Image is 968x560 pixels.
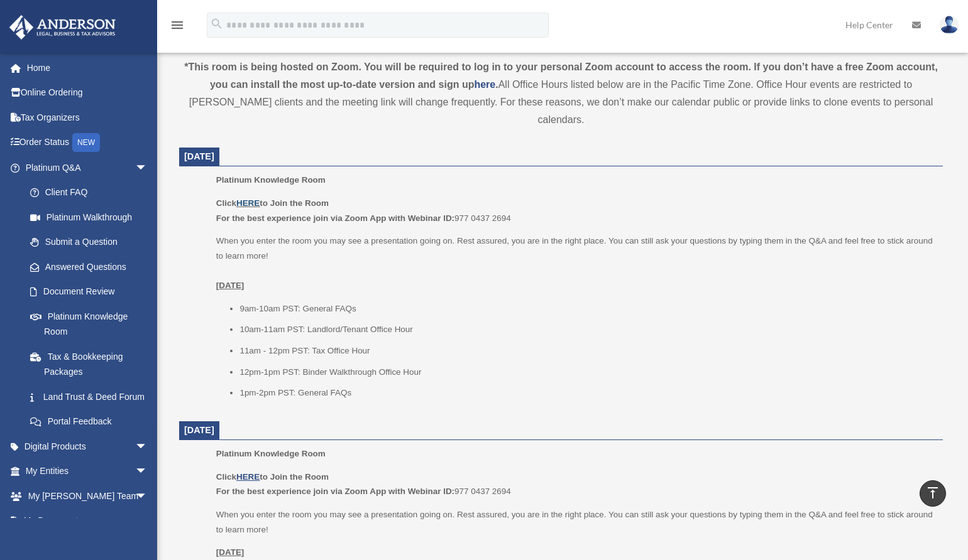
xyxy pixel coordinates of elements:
[135,483,160,509] span: arrow_drop_down
[216,472,329,482] b: Click to Join the Room
[135,509,160,534] span: arrow_drop_down
[135,155,160,181] span: arrow_drop_down
[9,155,167,180] a: Platinum Q&Aarrow_drop_down
[9,80,167,105] a: Online Ordering
[9,483,167,509] a: My [PERSON_NAME] Teamarrow_drop_down
[216,213,454,223] b: For the best experience join via Zoom App with Webinar ID:
[940,16,959,34] img: User Pic
[18,254,167,279] a: Answered Questions
[239,343,934,358] li: 11am - 12pm PST: Tax Office Hour
[216,281,245,290] u: [DATE]
[18,180,167,205] a: Client FAQ
[216,470,934,499] p: 977 0437 2694
[72,133,100,152] div: NEW
[236,198,260,208] a: HERE
[135,434,160,460] span: arrow_drop_down
[18,205,167,230] a: Platinum Walkthrough
[239,301,934,316] li: 9am-10am PST: General FAQs
[236,472,260,482] a: HERE
[18,230,167,255] a: Submit a Question
[9,55,167,80] a: Home
[474,79,495,90] a: here
[920,480,946,507] a: vertical_align_top
[18,344,167,384] a: Tax & Bookkeeping Packages
[9,434,167,459] a: Digital Productsarrow_drop_down
[216,487,454,496] b: For the best experience join via Zoom App with Webinar ID:
[170,22,185,33] a: menu
[9,130,167,156] a: Order StatusNEW
[184,62,938,90] strong: *This room is being hosted on Zoom. You will be required to log in to your personal Zoom account ...
[216,198,329,208] b: Click to Join the Room
[179,58,943,129] div: All Office Hours listed below are in the Pacific Time Zone. Office Hour events are restricted to ...
[239,385,934,401] li: 1pm-2pm PST: General FAQs
[925,485,940,500] i: vertical_align_top
[210,17,224,31] i: search
[18,409,167,434] a: Portal Feedback
[18,384,167,409] a: Land Trust & Deed Forum
[6,15,119,40] img: Anderson Advisors Platinum Portal
[9,509,167,534] a: My Documentsarrow_drop_down
[184,151,214,161] span: [DATE]
[170,18,185,33] i: menu
[216,507,934,537] p: When you enter the room you may see a presentation going on. Rest assured, you are in the right p...
[216,196,934,225] p: 977 0437 2694
[18,304,160,344] a: Platinum Knowledge Room
[184,425,214,435] span: [DATE]
[239,322,934,337] li: 10am-11am PST: Landlord/Tenant Office Hour
[9,105,167,130] a: Tax Organizers
[9,459,167,484] a: My Entitiesarrow_drop_down
[216,449,326,458] span: Platinum Knowledge Room
[216,547,245,557] u: [DATE]
[239,365,934,380] li: 12pm-1pm PST: Binder Walkthrough Office Hour
[216,234,934,293] p: When you enter the room you may see a presentation going on. Rest assured, you are in the right p...
[495,79,498,90] strong: .
[135,459,160,485] span: arrow_drop_down
[18,279,167,304] a: Document Review
[216,175,326,185] span: Platinum Knowledge Room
